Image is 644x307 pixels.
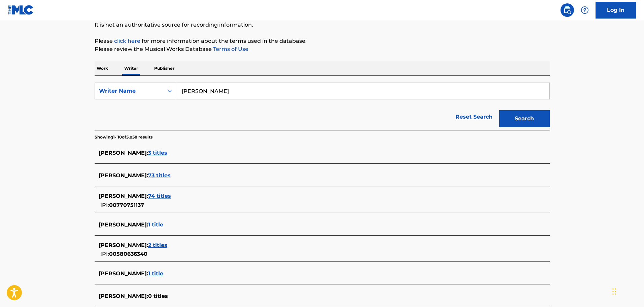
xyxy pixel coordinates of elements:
[109,202,144,208] span: 00770751137
[452,110,496,124] a: Reset Search
[148,293,168,299] span: 0 titles
[100,202,109,208] span: IPI:
[148,150,167,156] span: 3 titles
[8,5,34,15] img: MLC Logo
[148,172,171,179] span: 73 titles
[95,134,152,140] p: Showing 1 - 10 of 5,058 results
[100,251,109,257] span: IPI:
[99,293,148,299] span: [PERSON_NAME] :
[95,83,550,130] form: Search Form
[561,3,574,17] a: Public Search
[581,6,589,14] img: help
[95,37,550,45] p: Please for more information about the terms used in the database.
[212,46,248,52] a: Terms of Use
[148,242,167,248] span: 2 titles
[99,242,148,248] span: [PERSON_NAME] :
[95,21,550,29] p: It is not an authoritative source for recording information.
[99,172,148,179] span: [PERSON_NAME] :
[612,281,616,302] div: Drag
[95,45,550,53] p: Please review the Musical Works Database
[148,221,163,228] span: 1 title
[122,61,140,75] p: Writer
[148,193,171,199] span: 74 titles
[99,87,160,95] div: Writer Name
[152,61,176,75] p: Publisher
[610,275,644,307] iframe: Chat Widget
[99,193,148,199] span: [PERSON_NAME] :
[99,150,148,156] span: [PERSON_NAME] :
[99,270,148,277] span: [PERSON_NAME] :
[499,110,550,127] button: Search
[563,6,571,14] img: search
[95,61,110,75] p: Work
[148,270,163,277] span: 1 title
[109,251,147,257] span: 00580636340
[596,2,636,19] a: Log In
[99,221,148,228] span: [PERSON_NAME] :
[114,38,140,44] a: click here
[578,3,591,17] div: Help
